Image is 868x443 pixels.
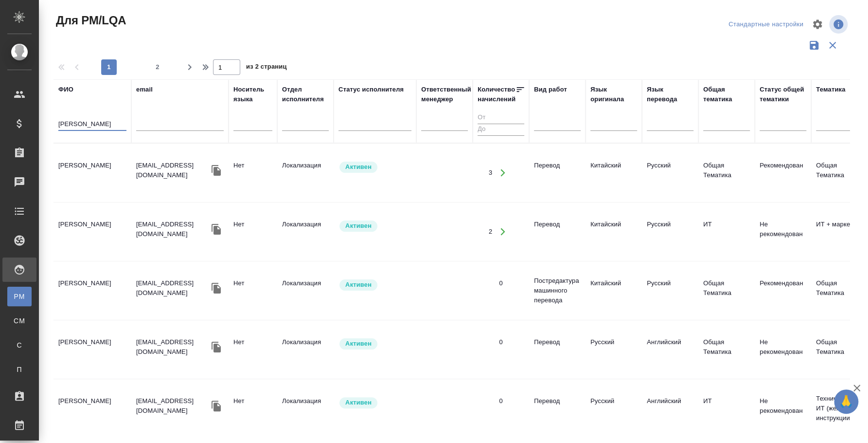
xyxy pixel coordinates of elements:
td: Нет [229,215,277,249]
span: Посмотреть информацию [829,15,850,34]
div: Рядовой исполнитель: назначай с учетом рейтинга [338,396,411,409]
td: ИТ [698,391,755,425]
div: Отдел исполнителя [282,85,329,104]
button: 2 [150,59,165,75]
td: Перевод [529,156,585,190]
td: Русский [585,391,642,425]
button: Скопировать [209,340,224,354]
p: [EMAIL_ADDRESS][DOMAIN_NAME] [136,220,209,239]
td: Английский [642,391,698,425]
td: Русский [642,274,698,308]
span: 🙏 [838,391,854,412]
div: Рядовой исполнитель: назначай с учетом рейтинга [338,278,411,292]
td: Китайский [585,156,642,190]
td: Локализация [277,274,334,308]
td: Рекомендован [755,274,811,308]
div: Общая тематика [703,85,750,104]
td: Локализация [277,215,334,249]
td: Общая Тематика [811,274,868,308]
span: PM [12,292,27,301]
div: Рядовой исполнитель: назначай с учетом рейтинга [338,337,411,351]
input: До [478,124,524,136]
td: Общая Тематика [811,332,868,367]
div: Рядовой исполнитель: назначай с учетом рейтинга [338,220,411,233]
p: [EMAIL_ADDRESS][DOMAIN_NAME] [136,161,209,180]
td: [PERSON_NAME] [53,332,131,367]
div: 0 [499,396,502,406]
button: Скопировать [209,163,224,178]
button: Сбросить фильтры [823,36,842,55]
td: Нет [229,274,277,308]
td: Общая Тематика [698,332,755,367]
td: Китайский [585,274,642,308]
div: Носитель языка [233,85,272,104]
td: Не рекомендован [755,391,811,425]
p: [EMAIL_ADDRESS][DOMAIN_NAME] [136,337,209,357]
button: Сохранить фильтры [805,36,823,55]
button: Открыть работы [493,222,513,242]
p: [EMAIL_ADDRESS][DOMAIN_NAME] [136,396,209,416]
td: Китайский [585,215,642,249]
p: Активен [345,162,372,172]
td: Общая Тематика [698,274,755,308]
a: С [7,335,32,355]
td: Техническое ИТ (железо, инструкции) [811,389,868,428]
div: 0 [499,337,502,347]
span: С [12,340,27,350]
input: От [478,112,524,124]
td: ИТ + маркетинг [811,215,868,249]
div: ФИО [58,85,73,94]
button: Скопировать [209,222,224,237]
span: из 2 страниц [246,61,287,75]
td: Локализация [277,391,334,425]
div: Количество начислений [478,85,515,104]
div: Статус исполнителя [338,85,404,94]
td: Нет [229,391,277,425]
td: Общая Тематика [698,156,755,190]
div: Статус общей тематики [760,85,806,104]
span: Настроить таблицу [806,13,829,36]
button: Открыть работы [493,163,513,183]
td: Русский [642,156,698,190]
p: Активен [345,339,372,349]
td: Перевод [529,391,585,425]
p: Активен [345,221,372,231]
td: Перевод [529,215,585,249]
td: Перевод [529,332,585,367]
a: CM [7,311,32,331]
div: Тематика [816,85,845,94]
td: Английский [642,332,698,367]
div: Язык перевода [647,85,693,104]
button: Скопировать [209,399,224,413]
td: Постредактура машинного перевода [529,271,585,310]
button: 🙏 [834,389,858,414]
td: Нет [229,156,277,190]
p: [EMAIL_ADDRESS][DOMAIN_NAME] [136,278,209,298]
a: PM [7,287,32,306]
td: Локализация [277,332,334,367]
p: Активен [345,280,372,290]
td: [PERSON_NAME] [53,215,131,249]
td: Русский [585,332,642,367]
p: Активен [345,398,372,407]
td: Нет [229,332,277,367]
span: Для PM/LQA [53,13,126,28]
div: email [136,85,153,94]
td: [PERSON_NAME] [53,274,131,308]
div: split button [726,17,806,32]
div: Ответственный менеджер [421,85,471,104]
td: Общая Тематика [811,156,868,190]
span: П [12,365,27,374]
td: Русский [642,215,698,249]
button: Скопировать [209,281,224,295]
td: [PERSON_NAME] [53,156,131,190]
td: Не рекомендован [755,215,811,249]
td: Рекомендован [755,156,811,190]
div: 2 [489,227,492,237]
div: 3 [489,168,492,178]
td: Локализация [277,156,334,190]
a: П [7,360,32,379]
td: [PERSON_NAME] [53,391,131,425]
span: CM [12,316,27,326]
div: Рядовой исполнитель: назначай с учетом рейтинга [338,161,411,174]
